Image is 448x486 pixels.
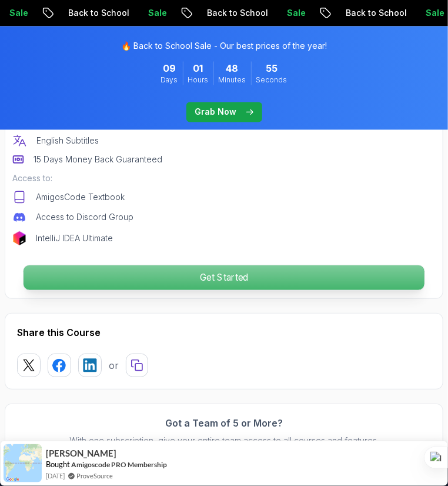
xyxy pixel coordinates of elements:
[12,231,26,245] img: jetbrains logo
[36,211,133,223] p: Access to Discord Group
[306,8,386,19] p: Back to School
[34,154,162,165] p: 15 Days Money Back Guaranteed
[36,191,125,203] p: AmigosCode Textbook
[193,62,203,76] span: 1 Hours
[46,460,70,469] span: Bought
[248,8,285,19] p: Sale
[23,265,425,291] button: Get Started
[266,62,278,76] span: 55 Seconds
[36,232,113,244] p: IntelliJ IDEA Ultimate
[226,62,239,76] span: 48 Minutes
[29,8,109,19] p: Back to School
[121,41,327,52] p: 🔥 Back to School Sale - Our best prices of the year!
[17,416,431,430] h3: Got a Team of 5 or More?
[71,460,167,469] a: Amigoscode PRO Membership
[17,435,431,447] p: With one subscription, give your entire team access to all courses and features.
[12,172,436,184] p: Access to:
[386,8,424,19] p: Sale
[195,106,237,118] p: Grab Now
[36,135,99,147] p: English Subtitles
[46,471,65,481] span: [DATE]
[256,76,287,85] span: Seconds
[219,76,246,85] span: Minutes
[188,76,209,85] span: Hours
[46,448,116,458] span: [PERSON_NAME]
[109,8,146,19] p: Sale
[168,8,248,19] p: Back to School
[161,76,178,85] span: Days
[163,62,176,76] span: 9 Days
[17,325,431,339] h2: Share this Course
[109,358,119,372] p: or
[24,265,424,290] p: Get Started
[4,444,42,482] img: provesource social proof notification image
[76,471,113,481] a: ProveSource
